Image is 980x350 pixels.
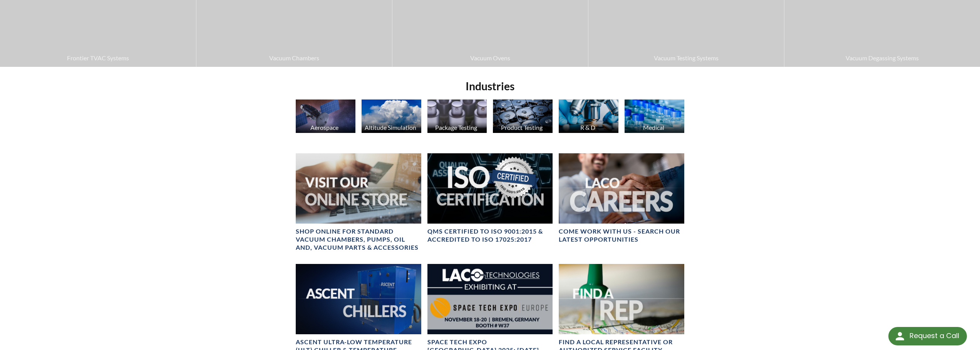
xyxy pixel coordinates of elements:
h2: Industries [293,79,688,93]
div: Aerospace [295,124,355,131]
div: Package Testing [426,124,486,131]
a: Header for LACO Careers OpportunitiesCOME WORK WITH US - SEARCH OUR LATEST OPPORTUNITIES [559,153,684,244]
img: Satellite image [296,100,355,133]
span: Vacuum Testing Systems [592,53,780,63]
a: Product Testing Hard Drives image [493,100,553,135]
a: R & D Microscope image [559,100,618,135]
img: Medication Bottles image [625,100,684,133]
a: ISO Certification headerQMS CERTIFIED to ISO 9001:2015 & Accredited to ISO 17025:2017 [427,153,553,244]
div: Request a Call [910,327,959,345]
h4: QMS CERTIFIED to ISO 9001:2015 & Accredited to ISO 17025:2017 [427,227,553,244]
a: Package Testing Perfume Bottles image [427,100,487,135]
img: Microscope image [559,100,618,133]
span: Frontier TVAC Systems [4,53,192,63]
div: Medical [623,124,683,131]
a: Medical Medication Bottles image [625,100,684,135]
a: Visit Our Online Store headerSHOP ONLINE FOR STANDARD VACUUM CHAMBERS, PUMPS, OIL AND, VACUUM PAR... [296,153,421,252]
a: Aerospace Satellite image [296,100,355,135]
span: Vacuum Ovens [396,53,584,63]
div: R & D [558,124,618,131]
img: Hard Drives image [493,100,553,133]
span: Vacuum Degassing Systems [788,53,976,63]
a: Altitude Simulation Altitude Simulation, Clouds [362,100,421,135]
div: Request a Call [888,327,967,345]
div: Product Testing [492,124,552,131]
span: Vacuum Chambers [200,53,388,63]
div: Altitude Simulation [360,124,420,131]
img: Perfume Bottles image [427,100,487,133]
img: round button [894,330,906,342]
h4: COME WORK WITH US - SEARCH OUR LATEST OPPORTUNITIES [559,227,684,244]
img: Altitude Simulation, Clouds [362,100,421,133]
h4: SHOP ONLINE FOR STANDARD VACUUM CHAMBERS, PUMPS, OIL AND, VACUUM PARTS & ACCESSORIES [296,227,421,251]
